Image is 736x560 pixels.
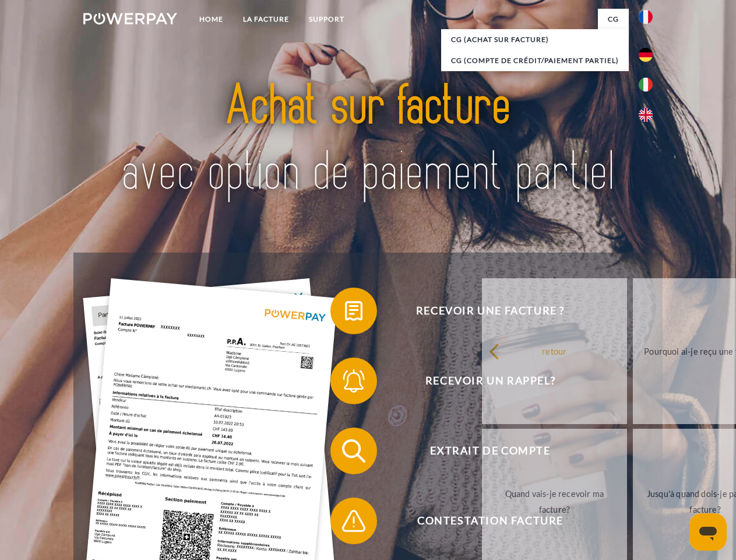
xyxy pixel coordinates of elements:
[330,288,633,334] button: Recevoir une facture ?
[639,78,653,92] img: it
[111,56,625,223] img: title-powerpay_fr.svg
[489,486,620,517] div: Quand vais-je recevoir ma facture?
[330,358,633,404] button: Recevoir un rappel?
[598,9,629,30] a: CG
[639,48,653,62] img: de
[330,428,633,474] button: Extrait de compte
[689,513,727,551] iframe: Bouton de lancement de la fenêtre de messagerie
[339,506,368,535] img: qb_warning.svg
[639,108,653,122] img: en
[330,498,633,544] button: Contestation Facture
[441,50,629,71] a: CG (Compte de crédit/paiement partiel)
[83,13,177,24] img: logo-powerpay-white.svg
[339,366,368,395] img: qb_bell.svg
[233,9,299,30] a: LA FACTURE
[339,436,368,466] img: qb_search.svg
[441,29,629,50] a: CG (achat sur facture)
[189,9,233,30] a: Home
[489,343,620,359] div: retour
[639,10,653,24] img: fr
[339,296,368,325] img: qb_bill.svg
[299,9,354,30] a: Support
